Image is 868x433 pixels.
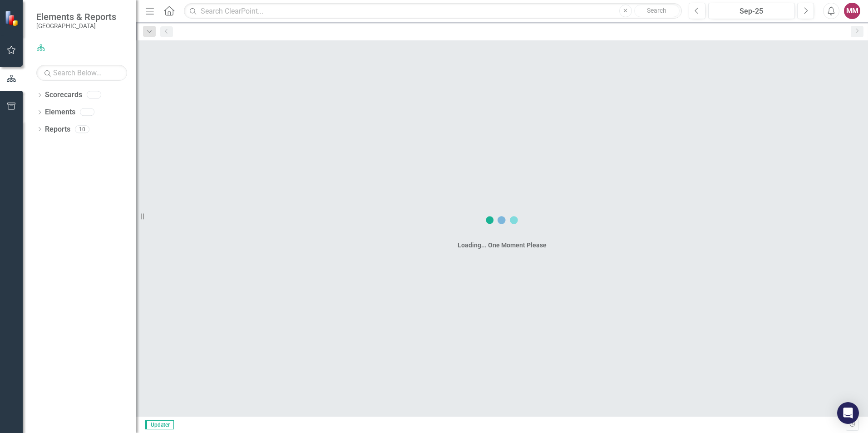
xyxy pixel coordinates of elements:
button: MM [844,3,860,19]
input: Search Below... [36,65,127,81]
button: Sep-25 [708,3,795,19]
div: Open Intercom Messenger [837,402,859,424]
input: Search ClearPoint... [184,3,682,19]
a: Reports [45,124,70,135]
img: ClearPoint Strategy [5,10,21,26]
div: Sep-25 [711,6,792,17]
span: Updater [145,420,174,429]
div: 10 [75,125,89,133]
span: Search [647,7,666,14]
button: Search [634,5,680,17]
a: Scorecards [45,90,82,100]
small: [GEOGRAPHIC_DATA] [36,22,116,30]
span: Elements & Reports [36,11,116,22]
div: Loading... One Moment Please [458,241,547,250]
a: Elements [45,107,75,118]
